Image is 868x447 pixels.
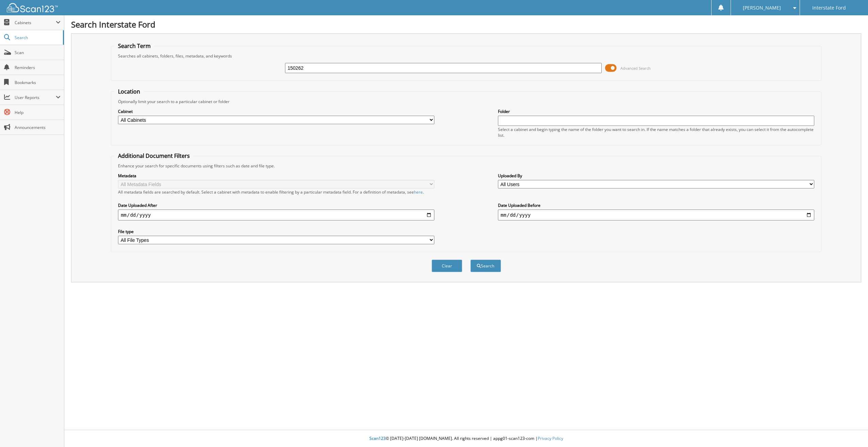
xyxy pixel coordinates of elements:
span: [PERSON_NAME] [743,6,781,10]
a: Privacy Policy [538,435,563,441]
div: Optionally limit your search to a particular cabinet or folder [115,99,818,104]
label: Cabinet [118,109,434,114]
img: scan123-logo-white.svg [7,3,58,12]
h1: Search Interstate Ford [71,19,861,30]
label: Date Uploaded After [118,202,434,208]
span: Reminders [15,65,61,70]
input: start [118,210,434,220]
span: Cabinets [15,20,56,26]
legend: Additional Document Filters [115,152,193,160]
span: Advanced Search [620,66,651,71]
span: User Reports [15,95,56,100]
label: Uploaded By [498,173,814,179]
div: © [DATE]-[DATE] [DOMAIN_NAME]. All rights reserved | appg01-scan123-com | [64,430,868,447]
button: Clear [432,260,462,272]
button: Search [470,260,501,272]
span: Announcements [15,125,61,130]
div: All metadata fields are searched by default. Select a cabinet with metadata to enable filtering b... [118,189,434,195]
iframe: Chat Widget [834,414,868,447]
label: Metadata [118,173,434,179]
input: end [498,210,814,220]
legend: Search Term [115,42,154,50]
legend: Location [115,88,144,95]
label: File type [118,229,434,234]
div: Select a cabinet and begin typing the name of the folder you want to search in. If the name match... [498,127,814,138]
span: Help [15,110,61,115]
label: Folder [498,109,814,114]
span: Interstate Ford [812,6,846,10]
span: Scan123 [369,435,386,441]
a: here [414,189,423,195]
span: Bookmarks [15,80,61,85]
span: Search [15,35,60,40]
div: Enhance your search for specific documents using filters such as date and file type. [115,163,818,169]
label: Date Uploaded Before [498,202,814,208]
div: Searches all cabinets, folders, files, metadata, and keywords [115,53,818,59]
span: Scan [15,50,61,55]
